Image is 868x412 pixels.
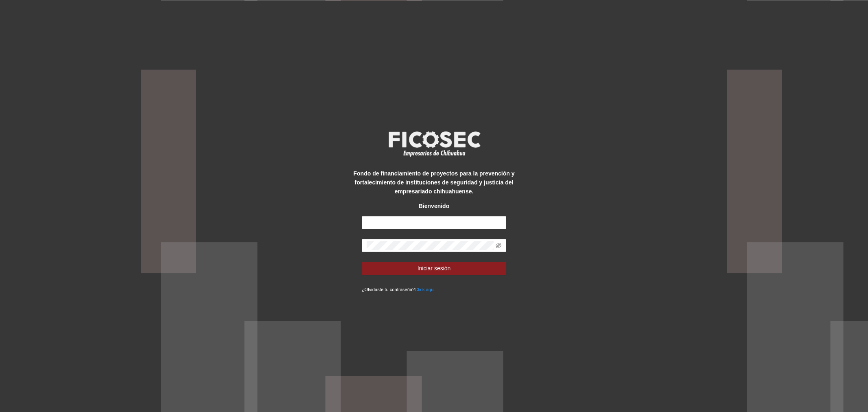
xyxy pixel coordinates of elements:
[362,287,435,292] small: ¿Olvidaste tu contraseña?
[383,129,485,159] img: logo
[415,287,435,292] a: Click aqui
[362,262,507,275] button: Iniciar sesión
[418,264,451,273] span: Iniciar sesión
[496,243,501,248] span: eye-invisible
[354,170,515,195] strong: Fondo de financiamiento de proyectos para la prevención y fortalecimiento de instituciones de seg...
[419,203,449,209] strong: Bienvenido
